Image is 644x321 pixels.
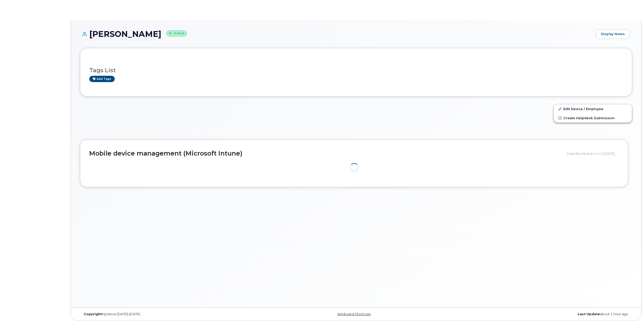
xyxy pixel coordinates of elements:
[554,113,632,122] a: Create Helpdesk Submission
[166,31,187,36] small: Active
[554,104,632,113] a: Edit Device / Employee
[80,30,594,38] h1: [PERSON_NAME]
[338,312,371,316] a: Keyboard Shortcuts
[448,312,632,316] div: about 1 hour ago
[89,76,115,82] a: Add tags
[567,149,619,158] div: Data fetched at 14:43 [DATE]
[596,29,630,39] a: Display Notes
[578,312,600,316] strong: Last Update
[89,150,563,157] h2: Mobile device management (Microsoft Intune)
[89,67,623,73] h3: Tags List
[80,312,264,316] div: MyServe [DATE]–[DATE]
[84,312,102,316] strong: Copyright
